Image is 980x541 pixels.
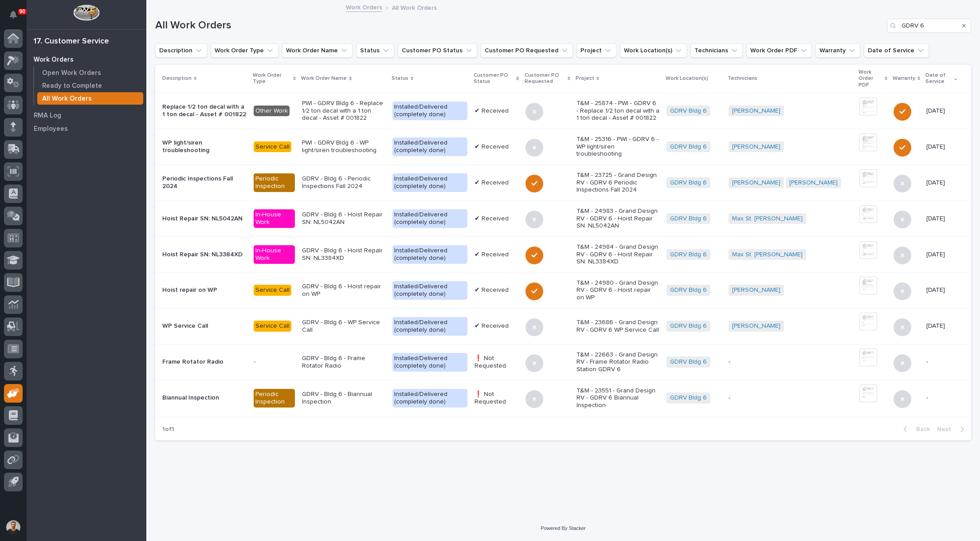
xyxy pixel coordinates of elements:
p: GDRV - Bldg 6 - WP Service Call [302,319,385,334]
div: Periodic Inspection [254,389,295,408]
p: Open Work Orders [42,69,101,77]
p: T&M - 25874 - PWI - GDRV 6 - Replace 1/2 ton decal with a 1 ton decal - Asset # 001822 [576,100,659,122]
p: [DATE] [926,286,957,294]
p: PWI - GDRV Bldg 6 - WP light/siren troubleshooting [302,139,385,154]
p: Hoist Repair SN: NL5042AN [162,215,247,223]
p: Work Order Type [253,71,291,87]
button: Project [576,43,616,58]
button: Technicians [690,43,743,58]
button: Customer PO Requested [481,43,573,58]
p: Ready to Complete [42,82,102,90]
button: users-avatar [4,518,23,537]
p: GDRV - Bldg 6 - Biannual Inspection [302,391,385,406]
p: [DATE] [926,143,957,151]
p: ✔ Received [474,322,518,330]
div: Service Call [254,141,291,153]
input: Search [887,19,971,33]
div: Installed/Delivered (completely done) [392,245,467,264]
p: ❗ Not Requested [474,391,518,406]
a: [PERSON_NAME] [789,179,838,187]
p: Biannual Inspection [162,394,247,402]
a: Powered By Stacker [541,525,585,531]
tr: Hoist Repair SN: NL5042ANIn-House WorkGDRV - Bldg 6 - Hoist Repair SN: NL5042ANInstalled/Delivere... [155,200,971,236]
p: GDRV - Bldg 6 - Hoist Repair SN: NL5042AN [302,211,385,226]
div: Periodic Inspection [254,173,295,192]
p: Frame Rotator Radio [162,358,247,366]
p: ✔ Received [474,251,518,259]
button: Description [155,43,207,58]
p: Work Order Name [301,74,347,83]
a: Work Orders [27,53,146,66]
p: GDRV - Bldg 6 - Frame Rotator Radio [302,355,385,370]
p: - [254,358,295,366]
p: GDRV - Bldg 6 - Hoist Repair SN: NL3384XD [302,247,385,262]
div: Installed/Delivered (completely done) [392,281,467,300]
tr: WP light/siren troubleshootingService CallPWI - GDRV Bldg 6 - WP light/siren troubleshootingInsta... [155,129,971,165]
button: Work Order PDF [746,43,812,58]
button: Work Location(s) [620,43,687,58]
button: Next [933,425,971,433]
button: Work Order Name [282,43,353,58]
button: Warranty [815,43,860,58]
div: Service Call [254,285,291,296]
p: [DATE] [926,215,957,223]
a: GDRV Bldg 6 [670,286,707,294]
p: GDRV - Bldg 6 - Periodic Inspections Fall 2024 [302,175,385,190]
p: T&M - 23551 - Grand Design RV - GDRV 6 Biannual Inspection [576,387,659,409]
tr: Biannual InspectionPeriodic InspectionGDRV - Bldg 6 - Biannual InspectionInstalled/Delivered (com... [155,380,971,416]
tr: Periodic Inspections Fall 2024Periodic InspectionGDRV - Bldg 6 - Periodic Inspections Fall 2024In... [155,165,971,200]
div: In-House Work [254,245,295,264]
p: ✔ Received [474,286,518,294]
button: Status [356,43,394,58]
tr: WP Service CallService CallGDRV - Bldg 6 - WP Service CallInstalled/Delivered (completely done)✔ ... [155,308,971,344]
p: ✔ Received [474,107,518,115]
button: Customer PO Status [398,43,477,58]
p: T&M - 22663 - Grand Design RV - Frame Rotator Radio Station GDRV 6 [576,351,659,373]
a: RMA Log [27,109,146,122]
p: Technicians [728,74,757,83]
a: GDRV Bldg 6 [670,358,707,366]
p: ✔ Received [474,179,518,187]
p: ❗ Not Requested [474,355,518,370]
div: In-House Work [254,209,295,228]
h1: All Work Orders [155,19,883,32]
p: [DATE] [926,322,957,330]
p: ✔ Received [474,215,518,223]
a: All Work Orders [34,92,146,105]
a: GDRV Bldg 6 [670,251,707,259]
a: Max St. [PERSON_NAME] [732,251,803,259]
div: Service Call [254,321,291,332]
a: [PERSON_NAME] [732,286,780,294]
p: Employees [34,125,68,133]
div: Installed/Delivered (completely done) [392,209,467,228]
a: Open Work Orders [34,67,146,79]
a: [PERSON_NAME] [732,143,780,151]
a: GDRV Bldg 6 [670,322,707,330]
div: Installed/Delivered (completely done) [392,173,467,192]
p: T&M - 23725 - Grand Design RV - GDRV 6 Periodic Inspections Fall 2024 [576,172,659,194]
p: Hoist Repair SN: NL3384XD [162,251,247,259]
a: GDRV Bldg 6 [670,143,707,151]
div: Installed/Delivered (completely done) [392,102,467,120]
p: Work Location(s) [666,74,708,83]
p: Status [392,74,408,83]
span: Next [937,425,956,433]
button: Notifications [4,5,23,24]
p: Work Orders [34,56,74,64]
tr: Hoist repair on WPService CallGDRV - Bldg 6 - Hoist repair on WPInstalled/Delivered (completely d... [155,272,971,308]
tr: Frame Rotator Radio-GDRV - Bldg 6 - Frame Rotator RadioInstalled/Delivered (completely done)❗ Not... [155,344,971,380]
a: GDRV Bldg 6 [670,215,707,223]
div: Installed/Delivered (completely done) [392,317,467,336]
button: Work Order Type [211,43,278,58]
div: Installed/Delivered (completely done) [392,137,467,156]
p: Description [162,74,192,83]
p: [DATE] [926,179,957,187]
p: Customer PO Requested [525,71,565,87]
tr: Replace 1/2 ton decal with a 1 ton decal - Asset # 001822Other WorkPWI - GDRV Bldg 6 - Replace 1/... [155,93,971,129]
p: Project [576,74,594,83]
div: Installed/Delivered (completely done) [392,353,467,372]
a: [PERSON_NAME] [732,179,780,187]
p: T&M - 23686 - Grand Design RV - GDRV 6 WP Service Call [576,319,659,334]
p: - [926,394,957,402]
div: Notifications90 [11,11,23,25]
